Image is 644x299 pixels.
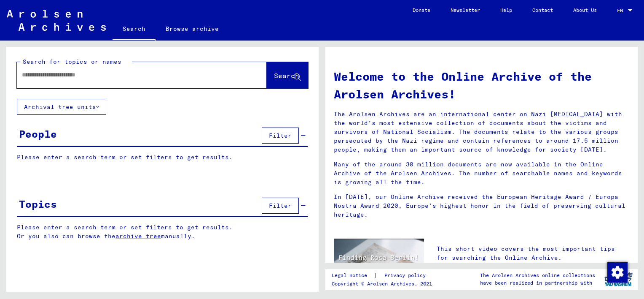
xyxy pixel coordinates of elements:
[607,262,628,283] img: Change consent
[274,71,299,80] span: Search
[332,271,436,280] div: |
[262,198,299,214] button: Filter
[267,62,308,88] button: Search
[334,68,629,103] h1: Welcome to the Online Archive of the Arolsen Archives!
[334,193,629,219] p: In [DATE], our Online Archive received the European Heritage Award / Europa Nostra Award 2020, Eu...
[17,153,308,162] p: Please enter a search term or set filters to get results.
[19,126,57,141] div: People
[437,245,629,262] p: This short video covers the most important tips for searching the Online Archive.
[17,223,308,241] p: Please enter a search term or set filters to get results. Or you also can browse the manually.
[334,160,629,187] p: Many of the around 30 million documents are now available in the Online Archive of the Arolsen Ar...
[332,271,374,280] a: Legal notice
[269,132,292,139] span: Filter
[262,128,299,144] button: Filter
[19,196,57,212] div: Topics
[156,19,229,39] a: Browse archive
[115,232,161,240] a: archive tree
[7,10,106,31] img: Arolsen_neg.svg
[334,239,424,288] img: video.jpg
[334,110,629,154] p: The Arolsen Archives are an international center on Nazi [MEDICAL_DATA] with the world’s most ext...
[607,262,627,282] div: Change consent
[617,8,626,14] span: EN
[480,272,595,279] p: The Arolsen Archives online collections
[269,202,292,209] span: Filter
[603,269,634,290] img: yv_logo.png
[332,280,436,288] p: Copyright © Arolsen Archives, 2021
[17,99,106,115] button: Archival tree units
[113,19,156,41] a: Search
[378,271,436,280] a: Privacy policy
[23,58,121,65] mat-label: Search for topics or names
[480,279,595,287] p: have been realized in partnership with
